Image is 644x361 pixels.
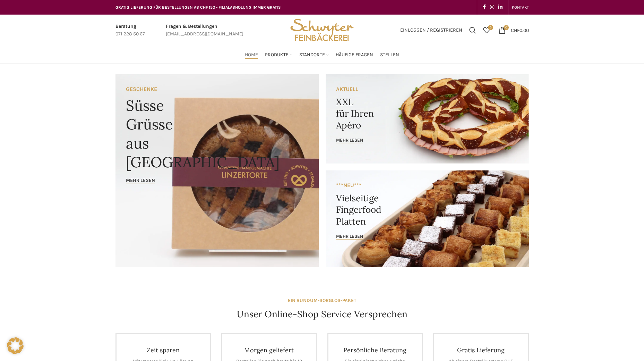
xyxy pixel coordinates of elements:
[299,52,325,58] span: Standorte
[112,48,532,62] div: Main navigation
[397,23,466,37] a: Einloggen / Registrieren
[265,52,289,58] span: Produkte
[488,2,496,12] a: Instagram social link
[326,74,529,163] a: Banner link
[336,52,373,58] span: Häufige Fragen
[288,15,356,46] img: Bäckerei Schwyter
[481,2,488,12] a: Facebook social link
[336,48,373,62] a: Häufige Fragen
[495,23,532,37] a: 0 CHF0.00
[245,52,258,58] span: Home
[508,0,532,14] div: Secondary navigation
[380,48,399,62] a: Stellen
[400,28,462,33] span: Einloggen / Registrieren
[496,2,505,12] a: Linkedin social link
[504,25,509,30] span: 0
[265,48,292,62] a: Produkte
[115,5,281,10] span: GRATIS LIEFERUNG FÜR BESTELLUNGEN AB CHF 150 - FILIALABHOLUNG IMMER GRATIS
[326,170,529,267] a: Banner link
[233,346,306,354] h4: Morgen geliefert
[339,346,412,354] h4: Persönliche Beratung
[488,25,493,30] span: 0
[299,48,329,62] a: Standorte
[166,23,243,38] a: Infobox link
[115,23,145,38] a: Infobox link
[245,48,258,62] a: Home
[512,0,529,14] a: KONTAKT
[480,23,493,37] div: Meine Wunschliste
[511,27,520,33] span: CHF
[127,346,200,354] h4: Zeit sparen
[445,346,517,354] h4: Gratis Lieferung
[288,297,356,303] strong: EIN RUNDUM-SORGLOS-PAKET
[512,5,529,10] span: KONTAKT
[288,27,356,33] a: Site logo
[466,23,480,37] a: Suchen
[480,23,493,37] a: 0
[237,308,407,320] h4: Unser Online-Shop Service Versprechen
[380,52,399,58] span: Stellen
[115,74,319,267] a: Banner link
[511,27,529,33] bdi: 0.00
